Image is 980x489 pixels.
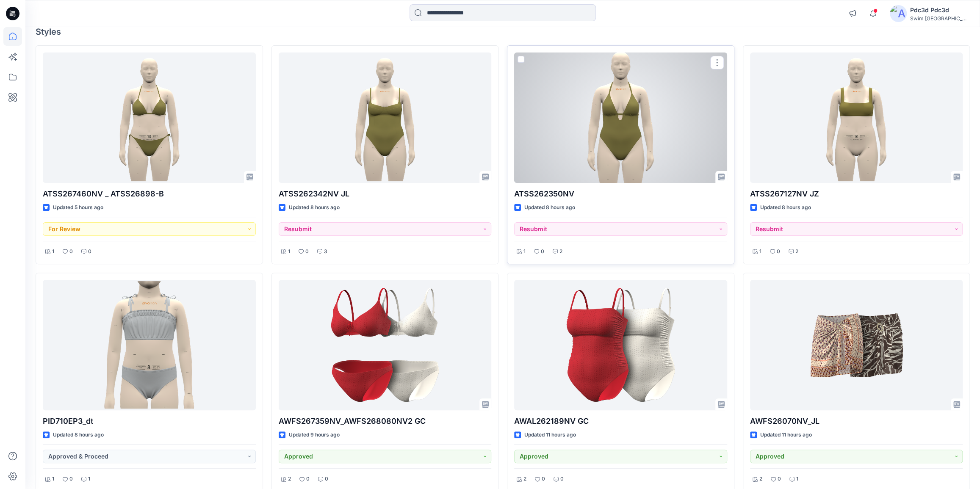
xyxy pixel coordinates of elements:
p: 2 [559,247,562,256]
p: ATSS267127NV JZ [750,188,963,200]
p: 3 [324,247,327,256]
p: 1 [88,475,90,483]
p: Updated 8 hours ago [760,203,811,212]
p: 0 [306,475,310,483]
p: Updated 8 hours ago [524,203,575,212]
p: AWFS26070NV_JL [750,415,963,427]
p: Updated 5 hours ago [53,203,103,212]
a: ATSS267127NV JZ [750,52,963,183]
p: Updated 11 hours ago [760,431,812,439]
p: AWAL262189NV GC [514,415,727,427]
div: Swim [GEOGRAPHIC_DATA] [910,15,969,22]
p: ATSS267460NV _ ATSS26898-B [43,188,256,200]
p: Updated 9 hours ago [289,431,340,439]
p: 0 [88,247,91,256]
div: Pdc3d Pdc3d [910,5,969,15]
p: Updated 8 hours ago [53,431,104,439]
p: 2 [759,475,762,483]
a: PID710EP3_dt [43,280,256,410]
p: 0 [305,247,309,256]
p: 0 [542,475,545,483]
p: 0 [778,475,781,483]
p: 0 [541,247,544,256]
p: 2 [795,247,798,256]
p: ATSS262342NV JL [279,188,492,200]
a: AWFS267359NV_AWFS268080NV2 GC [279,280,492,410]
a: AWAL262189NV GC [514,280,727,410]
h4: Styles [36,27,970,37]
p: PID710EP3_dt [43,415,256,427]
p: 1 [796,475,798,483]
p: 1 [52,247,54,256]
p: 0 [777,247,780,256]
p: 1 [523,247,526,256]
p: 1 [288,247,290,256]
a: AWFS26070NV_JL [750,280,963,410]
a: ATSS267460NV _ ATSS26898-B [43,52,256,183]
a: ATSS262350NV [514,52,727,183]
a: ATSS262342NV JL [279,52,492,183]
p: 2 [288,475,291,483]
p: 0 [560,475,564,483]
p: AWFS267359NV_AWFS268080NV2 GC [279,415,492,427]
p: 1 [52,475,54,483]
p: 1 [759,247,761,256]
p: 0 [69,475,73,483]
p: Updated 8 hours ago [289,203,340,212]
p: 0 [325,475,328,483]
img: avatar [890,5,907,22]
p: 2 [523,475,526,483]
p: 0 [69,247,73,256]
p: ATSS262350NV [514,188,727,200]
p: Updated 11 hours ago [524,431,576,439]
